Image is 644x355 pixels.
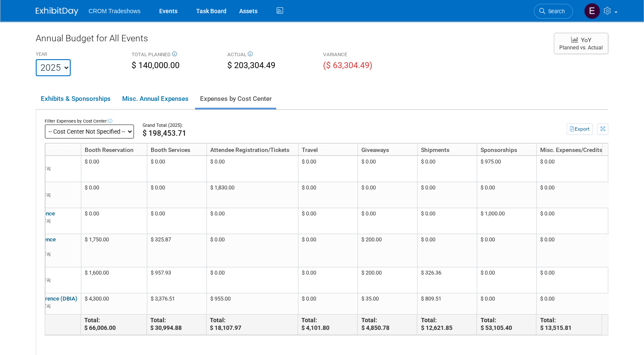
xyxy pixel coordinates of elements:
td: $ 0.00 [298,267,358,293]
th: Sponsorships [477,143,536,156]
td: $ 955.00 [206,293,298,319]
td: $ 0.00 [206,156,298,182]
td: $ 0.00 [206,208,298,234]
td: $ 0.00 [298,156,358,182]
th: Booth Services [147,143,206,156]
span: CROM Tradeshows [89,8,140,14]
td: Total: $ 18,107.97 [206,315,298,335]
td: $ 4,300.00 [81,293,147,319]
td: $ 1,750.00 [81,234,147,267]
td: $ 0.00 [358,156,417,182]
td: $ 0.00 [477,234,536,267]
th: Shipments [417,143,477,156]
td: Total: $ 13,515.81 [536,315,613,335]
td: $ 0.00 [417,234,477,267]
img: ExhibitDay [36,7,78,16]
td: $ 0.00 [298,293,358,319]
span: $ 140,000.00 [132,60,180,70]
td: $ 0.00 [81,208,147,234]
td: $ 0.00 [477,267,536,293]
img: Emily Williams [584,3,600,19]
td: Total: $ 66,006.00 [80,315,146,335]
td: $ 0.00 [536,293,613,319]
td: $ 0.00 [536,156,613,182]
div: Annual Budget for All Events [36,32,545,49]
td: $ 0.00 [206,234,298,267]
td: $ 0.00 [147,156,206,182]
td: $ 1,000.00 [477,208,536,234]
td: Total: $ 53,105.40 [476,315,536,335]
button: Export [567,123,593,135]
div: VARIANCE [323,51,406,60]
td: Total: $ 12,621.85 [417,315,476,335]
td: $ 0.00 [147,182,206,208]
td: $ 0.00 [298,182,358,208]
td: Total: $ 4,850.78 [357,315,417,335]
td: $ 0.00 [81,182,147,208]
th: Giveaways [358,143,417,156]
span: $ 203,304.49 [227,60,275,70]
td: $ 1,830.00 [206,182,298,208]
a: Misc. Annual Expenses [117,90,193,108]
td: $ 0.00 [536,182,613,208]
div: $ 198,453.71 [143,129,530,138]
td: $ 0.00 [477,182,536,208]
td: $ 200.00 [358,234,417,267]
div: YEAR [36,51,119,59]
td: $ 325.87 [147,234,206,267]
td: $ 957.93 [147,267,206,293]
a: Exhibits & Sponsorships [36,90,115,108]
div: ACTUAL [227,51,310,60]
td: $ 200.00 [358,267,417,293]
td: Total: $ 4,101.80 [298,315,357,335]
td: $ 1,600.00 [81,267,147,293]
th: Travel [298,143,358,156]
td: $ 809.51 [417,293,477,319]
td: $ 0.00 [358,182,417,208]
a: Search [534,4,573,19]
td: Total: $ 30,994.88 [146,315,206,335]
td: $ 0.00 [147,208,206,234]
td: $ 0.00 [298,208,358,234]
td: $ 0.00 [536,267,613,293]
span: Search [545,8,565,14]
td: $ 0.00 [206,267,298,293]
td: $ 326.36 [417,267,477,293]
td: $ 35.00 [358,293,417,319]
td: $ 0.00 [477,293,536,319]
td: $ 0.00 [298,234,358,267]
td: $ 0.00 [417,208,477,234]
td: $ 0.00 [358,208,417,234]
button: YoY Planned vs. Actual [554,33,608,54]
td: $ 0.00 [536,208,613,234]
div: Filter Expenses by Cost Center: [45,118,134,124]
td: $ 975.00 [477,156,536,182]
td: $ 0.00 [81,156,147,182]
a: Expenses by Cost Center [195,90,276,108]
span: YoY [581,37,591,43]
div: Grand Total (2025): [143,122,530,129]
span: ($ 63,304.49) [323,60,372,70]
th: Misc. Expenses/Credits [536,143,613,156]
div: TOTAL PLANNED [132,51,215,60]
td: $ 0.00 [417,182,477,208]
th: Booth Reservation [81,143,147,156]
td: $ 0.00 [417,156,477,182]
th: Attendee Registration/Tickets [206,143,298,156]
td: $ 3,376.51 [147,293,206,319]
td: $ 0.00 [536,234,613,267]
